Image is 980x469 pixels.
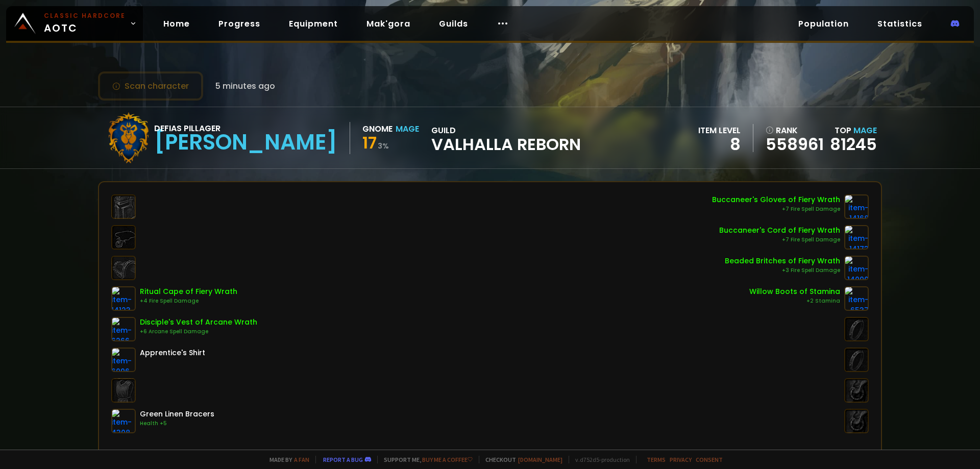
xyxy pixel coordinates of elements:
[712,194,840,205] div: Buccaneer's Gloves of Fiery Wrath
[263,456,309,463] span: Made by
[830,133,877,156] a: 81245
[518,456,562,463] a: [DOMAIN_NAME]
[844,194,869,219] img: item-14168
[98,71,203,101] button: Scan character
[844,225,869,250] img: item-14173
[844,256,869,280] img: item-14090
[766,137,824,152] a: 558961
[140,297,237,305] div: +4 Fire Spell Damage
[719,236,840,244] div: +7 Fire Spell Damage
[712,205,840,213] div: +7 Fire Spell Damage
[323,456,363,463] a: Report a bug
[358,13,419,34] a: Mak'gora
[479,456,562,463] span: Checkout
[431,124,581,152] div: guild
[294,456,309,463] a: a fan
[431,137,581,152] span: Valhalla Reborn
[749,297,840,305] div: +2 Stamina
[725,256,840,266] div: Beaded Britches of Fiery Wrath
[281,13,346,34] a: Equipment
[725,266,840,275] div: +3 Fire Spell Damage
[215,80,275,92] span: 5 minutes ago
[749,286,840,297] div: Willow Boots of Stamina
[422,456,473,463] a: Buy me a coffee
[111,348,136,372] img: item-6096
[844,286,869,311] img: item-6537
[154,135,337,150] div: [PERSON_NAME]
[431,13,476,34] a: Guilds
[377,456,473,463] span: Support me,
[140,328,257,336] div: +6 Arcane Spell Damage
[111,286,136,311] img: item-14123
[6,6,143,41] a: Classic HardcoreAOTC
[790,13,857,34] a: Population
[869,13,930,34] a: Statistics
[140,348,205,358] div: Apprentice's Shirt
[140,409,214,419] div: Green Linen Bracers
[44,11,126,20] small: Classic Hardcore
[698,124,741,137] div: item level
[210,13,268,34] a: Progress
[140,419,214,428] div: Health +5
[766,124,824,137] div: rank
[362,131,377,154] span: 17
[155,13,198,34] a: Home
[140,286,237,297] div: Ritual Cape of Fiery Wrath
[830,124,877,137] div: Top
[647,456,666,463] a: Terms
[44,11,126,36] span: AOTC
[696,456,723,463] a: Consent
[853,125,877,136] span: Mage
[670,456,692,463] a: Privacy
[698,137,741,152] div: 8
[362,122,393,135] div: Gnome
[111,317,136,341] img: item-6266
[719,225,840,236] div: Buccaneer's Cord of Fiery Wrath
[111,409,136,433] img: item-4308
[396,122,419,135] div: Mage
[569,456,630,463] span: v. d752d5 - production
[378,141,389,151] small: 3 %
[154,122,337,135] div: Defias Pillager
[140,317,257,328] div: Disciple's Vest of Arcane Wrath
